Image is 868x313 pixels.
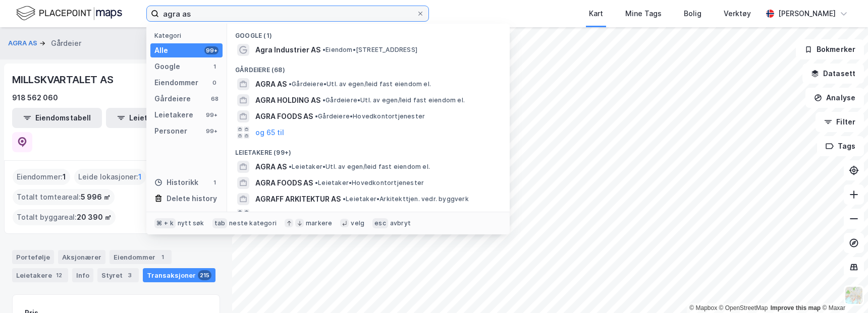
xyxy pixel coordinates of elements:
[77,211,112,223] span: 20 390 ㎡
[210,95,219,103] div: 68
[12,108,102,128] button: Eiendomstabell
[81,191,111,203] span: 5 996 ㎡
[13,169,70,185] div: Eiendommer :
[802,64,864,84] button: Datasett
[255,94,320,106] span: AGRA HOLDING AS
[8,38,39,48] button: AGRA AS
[229,219,277,227] div: neste kategori
[227,24,510,42] div: Google (1)
[684,8,701,20] div: Bolig
[227,58,510,76] div: Gårdeiere (68)
[54,270,64,280] div: 12
[16,5,122,22] img: logo.f888ab2527a4732fd821a326f86c7f29.svg
[343,195,346,203] span: •
[12,250,54,264] div: Portefølje
[167,193,217,205] div: Delete history
[159,6,416,21] input: Søk på adresse, matrikkel, gårdeiere, leietakere eller personer
[255,110,313,122] span: AGRA FOODS AS
[154,77,198,89] div: Eiendommer
[351,219,364,227] div: velg
[97,268,139,282] div: Styret
[154,218,176,228] div: ⌘ + k
[154,60,180,73] div: Google
[289,80,292,88] span: •
[778,8,836,20] div: [PERSON_NAME]
[13,189,115,205] div: Totalt tomteareal :
[390,219,411,227] div: avbryt
[210,79,219,87] div: 0
[204,46,219,54] div: 99+
[289,163,292,170] span: •
[204,127,219,135] div: 99+
[322,96,325,104] span: •
[255,127,284,139] button: og 65 til
[625,8,662,20] div: Mine Tags
[306,219,332,227] div: markere
[289,163,430,171] span: Leietaker • Utl. av egen/leid fast eiendom el.
[589,8,603,20] div: Kart
[12,268,68,282] div: Leietakere
[12,72,116,88] div: MILLSKVARTALET AS
[289,80,431,88] span: Gårdeiere • Utl. av egen/leid fast eiendom el.
[805,88,864,108] button: Analyse
[154,93,191,105] div: Gårdeiere
[315,179,318,186] span: •
[719,304,768,311] a: OpenStreetMap
[110,250,172,264] div: Eiendommer
[74,169,146,185] div: Leide lokasjoner :
[212,218,228,228] div: tab
[227,141,510,159] div: Leietakere (99+)
[72,268,93,282] div: Info
[58,250,105,264] div: Aksjonærer
[13,209,116,225] div: Totalt byggareal :
[125,270,135,280] div: 3
[143,268,215,282] div: Transaksjoner
[724,8,751,20] div: Verktøy
[154,44,168,56] div: Alle
[204,111,219,119] div: 99+
[154,125,187,137] div: Personer
[255,44,320,56] span: Agra Industrier AS
[210,62,219,71] div: 1
[817,136,864,156] button: Tags
[816,112,864,132] button: Filter
[12,92,58,104] div: 918 562 060
[255,209,285,221] button: og 96 til
[315,112,425,120] span: Gårdeiere • Hovedkontortjenester
[157,252,168,262] div: 1
[106,108,196,128] button: Leietakertabell
[322,46,417,54] span: Eiendom • [STREET_ADDRESS]
[154,176,198,189] div: Historikk
[138,171,142,183] span: 1
[818,265,868,313] div: Kontrollprogram for chat
[255,177,313,189] span: AGRA FOODS AS
[322,46,325,53] span: •
[154,32,223,39] div: Kategori
[255,193,341,205] span: AGRAFF ARKITEKTUR AS
[198,270,211,280] div: 215
[178,219,204,227] div: nytt søk
[771,304,821,311] a: Improve this map
[818,265,868,313] iframe: Chat Widget
[796,39,864,59] button: Bokmerker
[315,179,424,187] span: Leietaker • Hovedkontortjenester
[51,37,81,49] div: Gårdeier
[255,161,287,173] span: AGRA AS
[689,304,717,311] a: Mapbox
[63,171,66,183] span: 1
[322,96,465,104] span: Gårdeiere • Utl. av egen/leid fast eiendom el.
[372,218,388,228] div: esc
[154,109,193,121] div: Leietakere
[210,178,219,186] div: 1
[315,112,318,120] span: •
[343,195,469,203] span: Leietaker • Arkitekttjen. vedr. byggverk
[255,78,287,90] span: AGRA AS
